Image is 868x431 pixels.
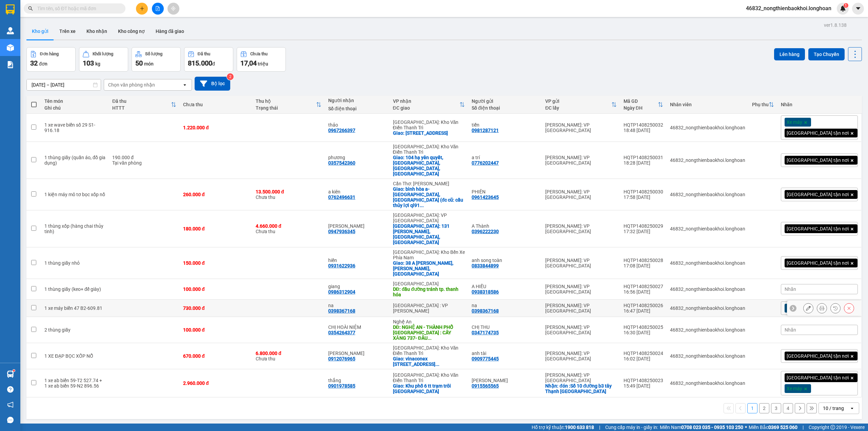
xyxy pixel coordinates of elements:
[328,378,386,383] div: thắng
[135,59,143,67] span: 50
[624,308,663,314] div: 16:47 [DATE]
[256,223,321,234] div: Chưa thu
[81,23,113,39] button: Kho nhận
[328,258,386,263] div: hiền
[198,52,210,56] div: Đã thu
[7,417,14,423] span: message
[545,189,617,200] div: [PERSON_NAME]: VP [GEOGRAPHIC_DATA]
[624,128,663,133] div: 18:48 [DATE]
[852,3,864,15] button: caret-down
[545,122,617,133] div: [PERSON_NAME]: VP [GEOGRAPHIC_DATA]
[328,330,355,335] div: 0354264377
[112,160,176,166] div: Tại văn phòng
[328,223,386,229] div: dương nguyễn
[472,155,538,160] div: a trí
[183,380,249,386] div: 2.960.000 đ
[472,128,499,133] div: 0981287121
[620,96,667,114] th: Toggle SortBy
[670,286,745,292] div: 46832_nongthienbaokhoi.longhoan
[472,324,538,330] div: CHỊ THU
[823,405,844,412] div: 10 / trang
[44,223,105,234] div: 1 thùng xốp (hàng chai thủy tinh)
[145,52,162,56] div: Số lượng
[183,305,249,311] div: 730.000 đ
[785,327,796,333] span: Nhãn
[184,47,233,72] button: Đã thu815.000đ
[545,284,617,295] div: [PERSON_NAME]: VP [GEOGRAPHIC_DATA]
[144,61,154,67] span: món
[393,98,459,104] div: VP nhận
[670,260,745,266] div: 46832_nongthienbaokhoi.longhoan
[771,403,781,413] button: 3
[624,284,663,289] div: HQTP1408250027
[393,324,465,341] div: DĐ: NGHỆ AN - THÀNH PHỐ VINH : CÂY XĂNG 737- ĐẦU ĐƯỜNG TRÁNH TP.VINH
[3,47,42,53] span: 18:48:11 [DATE]
[108,81,155,88] div: Chọn văn phòng nhận
[472,383,499,389] div: 0915565565
[112,98,171,104] div: Đã thu
[472,356,499,361] div: 0909775445
[328,383,355,389] div: 0901978585
[328,194,355,200] div: 0762496631
[183,226,249,231] div: 180.000 đ
[150,23,190,39] button: Hàng đã giao
[328,351,386,356] div: Nguyễn trọng Long
[83,59,94,67] span: 103
[393,119,465,130] div: [GEOGRAPHIC_DATA]: Kho Văn Điển Thanh Trì
[40,52,59,56] div: Đơn hàng
[472,229,499,234] div: 0396222230
[393,249,465,260] div: [GEOGRAPHIC_DATA]: Kho Bến Xe Phía Nam
[472,223,538,229] div: A Thành
[140,6,144,11] span: plus
[670,305,745,311] div: 46832_nongthienbaokhoi.longhoan
[328,324,386,330] div: CHỊ HOÀI NIỆM
[152,3,164,15] button: file-add
[428,335,432,341] span: ...
[808,48,845,60] button: Tạo Chuyến
[93,52,113,56] div: Khối lượng
[472,98,538,104] div: Người gửi
[745,426,747,429] span: ⚪️
[787,386,802,392] span: Xe máy
[393,356,465,367] div: Giao: vinaconex 21, ngõ 840 Đường Quang Trung, phường Dương Nội, TP Hà nội ( cũ phường Phú La, qu...
[328,98,386,103] div: Người nhận
[472,284,538,289] div: A HIẾU
[183,260,249,266] div: 150.000 đ
[26,47,76,72] button: Đơn hàng32đơn
[3,15,52,26] span: [PHONE_NUMBER]
[328,155,386,160] div: phương
[545,324,617,335] div: [PERSON_NAME]: VP [GEOGRAPHIC_DATA]
[670,102,745,107] div: Nhân viên
[624,289,663,295] div: 16:56 [DATE]
[3,36,104,45] span: Mã đơn: HQTP1408250032
[787,119,802,125] span: Xe máy
[390,96,468,114] th: Toggle SortBy
[39,61,47,67] span: đơn
[30,59,38,67] span: 32
[624,160,663,166] div: 18:28 [DATE]
[472,189,538,194] div: PHIÊN
[19,15,36,20] strong: CSKH:
[670,157,745,163] div: 46832_nongthienbaokhoi.longhoan
[803,303,813,313] div: Sửa đơn hàng
[44,155,105,166] div: 1 thùng giấy (quần áo, đồ gia dụng)
[840,5,846,12] img: icon-new-feature
[393,144,465,155] div: [GEOGRAPHIC_DATA]: Kho Văn Điển Thanh Trì
[393,345,465,356] div: [GEOGRAPHIC_DATA]: Kho Văn Điển Thanh Trì
[787,260,849,266] span: [GEOGRAPHIC_DATA] tận nơi
[237,47,286,72] button: Chưa thu17,04 triệu
[393,319,465,324] div: Nghệ An
[670,327,745,333] div: 46832_nongthienbaokhoi.longhoan
[855,5,861,12] span: caret-down
[44,305,105,311] div: 1 xe máy biển 47 B2-609.81
[188,59,212,67] span: 815.000
[787,130,849,136] span: [GEOGRAPHIC_DATA] tận nơi
[79,47,128,72] button: Khối lượng103kg
[545,351,617,361] div: [PERSON_NAME]: VP [GEOGRAPHIC_DATA]
[472,160,499,166] div: 0776202447
[624,98,658,104] div: Mã GD
[240,59,257,67] span: 17,04
[759,403,769,413] button: 2
[26,23,54,39] button: Kho gửi
[749,424,797,431] span: Miền Bắc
